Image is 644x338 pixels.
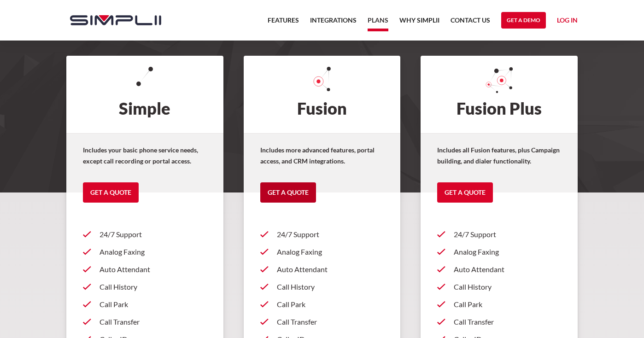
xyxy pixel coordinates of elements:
[83,182,139,203] a: Get a Quote
[66,56,223,133] h2: Simple
[260,243,384,261] a: Analog Faxing
[83,226,207,243] a: 24/7 Support
[100,281,207,292] p: Call History
[437,261,561,278] a: Auto Attendant
[277,229,384,240] p: 24/7 Support
[454,246,561,257] p: Analog Faxing
[437,278,561,296] a: Call History
[260,278,384,296] a: Call History
[83,296,207,313] a: Call Park
[260,146,375,165] strong: Includes more advanced features, portal access, and CRM integrations.
[454,264,561,275] p: Auto Attendant
[244,56,401,133] h2: Fusion
[260,182,316,203] a: Get a Quote
[557,15,578,29] a: Log in
[100,246,207,257] p: Analog Faxing
[310,15,357,31] a: Integrations
[451,15,490,31] a: Contact US
[260,226,384,243] a: 24/7 Support
[437,313,561,331] a: Call Transfer
[277,281,384,292] p: Call History
[454,299,561,310] p: Call Park
[260,261,384,278] a: Auto Attendant
[83,243,207,261] a: Analog Faxing
[70,15,161,25] img: Simplii
[260,296,384,313] a: Call Park
[437,146,560,165] strong: Includes all Fusion features, plus Campaign building, and dialer functionality.
[277,246,384,257] p: Analog Faxing
[83,145,207,167] p: Includes your basic phone service needs, except call recording or portal access.
[501,12,546,29] a: Get a Demo
[83,261,207,278] a: Auto Attendant
[368,15,388,31] a: Plans
[277,299,384,310] p: Call Park
[277,316,384,327] p: Call Transfer
[100,229,207,240] p: 24/7 Support
[83,278,207,296] a: Call History
[437,226,561,243] a: 24/7 Support
[399,15,439,31] a: Why Simplii
[421,56,578,133] h2: Fusion Plus
[260,313,384,331] a: Call Transfer
[437,243,561,261] a: Analog Faxing
[83,313,207,331] a: Call Transfer
[100,299,207,310] p: Call Park
[454,281,561,292] p: Call History
[454,316,561,327] p: Call Transfer
[277,264,384,275] p: Auto Attendant
[100,264,207,275] p: Auto Attendant
[268,15,299,31] a: Features
[100,316,207,327] p: Call Transfer
[437,296,561,313] a: Call Park
[437,182,493,203] a: Get a Quote
[454,229,561,240] p: 24/7 Support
